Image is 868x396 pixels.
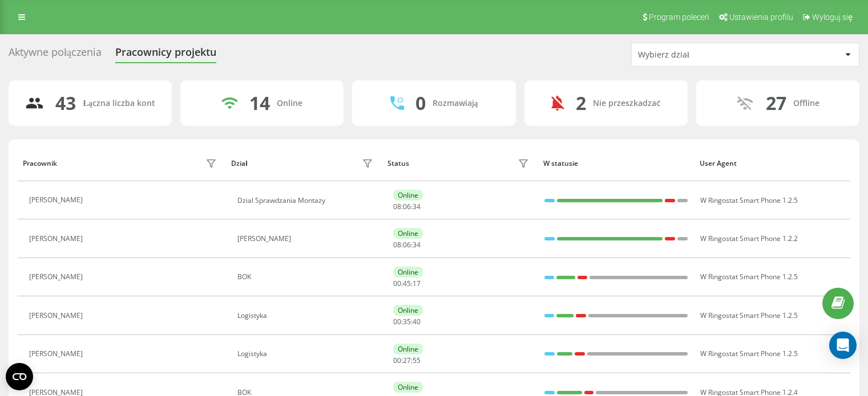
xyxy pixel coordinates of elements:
div: Open Intercom Messenger [829,332,857,359]
div: : : [393,318,421,326]
div: : : [393,280,421,288]
div: Dział [231,160,247,168]
div: [PERSON_NAME] [29,312,86,320]
div: : : [393,357,421,365]
div: [PERSON_NAME] [29,235,86,243]
span: W Ringostat Smart Phone 1.2.5 [700,195,798,205]
span: 17 [413,279,421,288]
div: [PERSON_NAME] [29,350,86,358]
span: 55 [413,356,421,365]
span: W Ringostat Smart Phone 1.2.5 [700,349,798,358]
span: W Ringostat Smart Phone 1.2.2 [700,234,798,243]
div: Rozmawiają [433,99,478,108]
div: [PERSON_NAME] [29,196,86,204]
div: Wybierz dział [638,50,774,60]
span: Ustawienia profilu [729,13,793,22]
div: Online [393,228,423,239]
span: 34 [413,240,421,250]
div: Online [393,344,423,354]
div: Offline [793,99,819,108]
button: Open CMP widget [6,363,33,390]
div: 14 [249,92,270,114]
span: 00 [393,317,401,326]
div: Pracownicy projektu [115,46,216,64]
span: 35 [403,317,411,326]
span: Program poleceń [649,13,709,22]
div: BOK [237,273,376,281]
span: 00 [393,279,401,288]
div: Aktywne połączenia [9,46,102,64]
div: Status [387,160,409,168]
div: Online [393,382,423,393]
span: 08 [393,240,401,250]
div: User Agent [700,160,845,168]
span: 00 [393,356,401,365]
div: Łączna liczba kont [83,99,155,108]
div: Dzial Sprawdzania Montazy [237,197,376,205]
div: Logistyka [237,350,376,358]
div: 43 [55,92,76,114]
span: 08 [393,202,401,211]
div: Pracownik [23,160,57,168]
span: W Ringostat Smart Phone 1.2.5 [700,272,798,281]
div: 27 [766,92,786,114]
div: Online [393,267,423,277]
div: Online [393,305,423,316]
span: 34 [413,202,421,211]
div: Online [277,99,302,108]
span: Wyloguj się [812,13,853,22]
div: : : [393,241,421,249]
div: 2 [576,92,586,114]
div: [PERSON_NAME] [29,273,86,281]
span: 45 [403,279,411,288]
div: 0 [415,92,426,114]
span: 27 [403,356,411,365]
div: Online [393,190,423,201]
span: 40 [413,317,421,326]
span: W Ringostat Smart Phone 1.2.5 [700,311,798,320]
span: 06 [403,240,411,250]
div: [PERSON_NAME] [237,235,376,243]
div: Nie przeszkadzać [593,99,660,108]
div: : : [393,203,421,211]
span: 06 [403,202,411,211]
div: Logistyka [237,312,376,320]
div: W statusie [543,160,689,168]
